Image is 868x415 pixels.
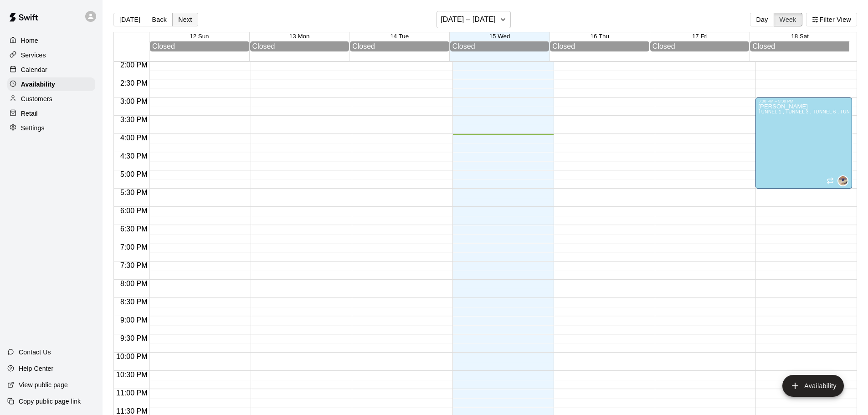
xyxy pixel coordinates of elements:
[118,225,150,233] span: 6:30 PM
[750,13,774,26] button: Day
[591,33,609,40] button: 16 Thu
[7,48,95,62] a: Services
[114,353,149,360] span: 10:00 PM
[114,407,149,415] span: 11:30 PM
[452,42,547,51] div: Closed
[118,152,150,160] span: 4:30 PM
[21,51,46,60] p: Services
[19,397,81,406] p: Copy public page link
[190,33,209,40] button: 12 Sun
[752,42,847,51] div: Closed
[21,36,38,45] p: Home
[21,109,38,118] p: Retail
[7,92,95,106] a: Customers
[758,99,849,103] div: 3:00 PM – 5:30 PM
[806,13,857,26] button: Filter View
[21,123,45,133] p: Settings
[552,42,647,51] div: Closed
[172,13,198,26] button: Next
[114,371,149,379] span: 10:30 PM
[289,33,309,40] button: 13 Mon
[118,280,150,287] span: 8:00 PM
[774,13,802,26] button: Week
[7,107,95,120] a: Retail
[7,121,95,135] a: Settings
[21,80,55,89] p: Availability
[7,77,95,91] a: Availability
[118,298,150,306] span: 8:30 PM
[118,189,150,196] span: 5:30 PM
[441,13,496,26] h6: [DATE] – [DATE]
[352,42,447,51] div: Closed
[827,177,834,184] span: Recurring availability
[758,109,863,114] span: TUNNEL 1 , TUNNEL 3 , TUNNEL 6 , TUNNEL 7
[692,33,708,40] button: 17 Fri
[652,42,747,51] div: Closed
[19,364,53,373] p: Help Center
[7,34,95,47] a: Home
[19,348,51,357] p: Contact Us
[390,33,409,40] button: 14 Tue
[152,42,247,51] div: Closed
[755,97,852,189] div: 3:00 PM – 5:30 PM: Available
[118,61,150,69] span: 2:00 PM
[791,33,809,40] button: 18 Sat
[838,176,847,185] img: Alejandro Loera
[118,134,150,142] span: 4:00 PM
[113,13,146,26] button: [DATE]
[118,261,150,269] span: 7:30 PM
[118,97,150,105] span: 3:00 PM
[21,65,47,74] p: Calendar
[118,334,150,342] span: 9:30 PM
[118,243,150,251] span: 7:00 PM
[782,375,844,397] button: add
[114,389,149,397] span: 11:00 PM
[7,63,95,77] a: Calendar
[21,94,52,103] p: Customers
[118,316,150,324] span: 9:00 PM
[252,42,347,51] div: Closed
[118,116,150,123] span: 3:30 PM
[837,175,848,186] div: Alejandro Loera
[489,33,510,40] button: 15 Wed
[118,207,150,215] span: 6:00 PM
[437,11,511,28] button: [DATE] – [DATE]
[118,79,150,87] span: 2:30 PM
[146,13,173,26] button: Back
[118,170,150,178] span: 5:00 PM
[19,380,68,389] p: View public page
